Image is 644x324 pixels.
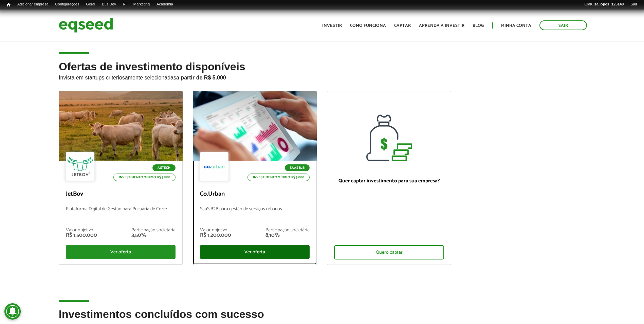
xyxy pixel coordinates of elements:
[153,2,177,7] a: Academia
[200,206,310,221] p: SaaS B2B para gestão de serviços urbanos
[200,233,231,238] div: R$ 1.200.000
[14,2,52,7] a: Adicionar empresa
[7,2,11,7] span: Início
[327,91,451,265] a: Quer captar investimento para sua empresa? Quero captar
[193,91,317,265] a: SaaS B2B Investimento mínimo: R$ 5.000 Co.Urban SaaS B2B para gestão de serviços urbanos Valor ob...
[66,245,176,259] div: Ver oferta
[334,245,444,259] div: Quero captar
[473,23,484,28] a: Blog
[59,73,585,81] p: Invista em startups criteriosamente selecionadas
[59,16,113,34] img: EqSeed
[200,191,310,198] p: Co.Urban
[131,228,176,233] div: Participação societária
[334,178,444,184] p: Quer captar investimento para sua empresa?
[501,23,531,28] a: Minha conta
[113,174,176,181] p: Investimento mínimo: R$ 5.000
[581,2,627,7] a: Oláluiza.lopes_125140
[627,2,641,7] a: Sair
[350,23,386,28] a: Como funciona
[98,2,119,7] a: Bus Dev
[200,228,231,233] div: Valor objetivo
[66,191,176,198] p: JetBov
[419,23,464,28] a: Aprenda a investir
[3,2,14,8] a: Início
[66,206,176,221] p: Plataforma Digital de Gestão para Pecuária de Corte
[152,164,176,171] p: Agtech
[59,61,585,91] h2: Ofertas de investimento disponíveis
[322,23,342,28] a: Investir
[130,2,153,7] a: Marketing
[176,75,226,80] strong: a partir de R$ 5.000
[200,245,310,259] div: Ver oferta
[59,91,183,265] a: Agtech Investimento mínimo: R$ 5.000 JetBov Plataforma Digital de Gestão para Pecuária de Corte V...
[590,2,624,6] strong: luiza.lopes_125140
[82,2,98,7] a: Geral
[265,233,310,238] div: 8,10%
[394,23,411,28] a: Captar
[539,20,587,30] a: Sair
[119,2,130,7] a: RI
[285,164,310,171] p: SaaS B2B
[247,174,310,181] p: Investimento mínimo: R$ 5.000
[66,228,97,233] div: Valor objetivo
[52,2,83,7] a: Configurações
[66,233,97,238] div: R$ 1.500.000
[265,228,310,233] div: Participação societária
[131,233,176,238] div: 3,50%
